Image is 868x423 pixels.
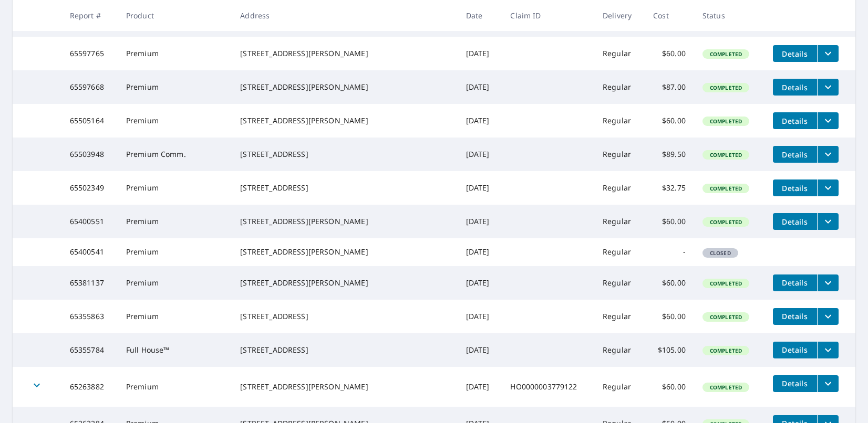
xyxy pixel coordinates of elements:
[458,70,502,104] td: [DATE]
[645,171,694,205] td: $32.75
[240,48,449,59] div: [STREET_ADDRESS][PERSON_NAME]
[704,249,737,257] span: Closed
[240,311,449,322] div: [STREET_ADDRESS]
[240,149,449,160] div: [STREET_ADDRESS]
[645,300,694,333] td: $60.00
[61,171,118,205] td: 65502349
[61,37,118,70] td: 65597765
[817,274,839,291] button: filesDropdownBtn-65381137
[773,146,817,163] button: detailsBtn-65503948
[61,266,118,300] td: 65381137
[240,278,449,288] div: [STREET_ADDRESS][PERSON_NAME]
[458,205,502,238] td: [DATE]
[779,183,811,193] span: Details
[61,205,118,238] td: 65400551
[118,171,232,205] td: Premium
[594,70,645,104] td: Regular
[240,82,449,92] div: [STREET_ADDRESS][PERSON_NAME]
[594,300,645,333] td: Regular
[704,384,748,391] span: Completed
[645,238,694,266] td: -
[458,104,502,138] td: [DATE]
[779,345,811,355] span: Details
[458,37,502,70] td: [DATE]
[594,104,645,138] td: Regular
[645,37,694,70] td: $60.00
[594,205,645,238] td: Regular
[779,278,811,288] span: Details
[645,138,694,171] td: $89.50
[240,247,449,257] div: [STREET_ADDRESS][PERSON_NAME]
[458,238,502,266] td: [DATE]
[817,79,839,96] button: filesDropdownBtn-65597668
[645,205,694,238] td: $60.00
[817,45,839,62] button: filesDropdownBtn-65597765
[704,118,748,125] span: Completed
[645,367,694,407] td: $60.00
[704,347,748,354] span: Completed
[594,367,645,407] td: Regular
[118,266,232,300] td: Premium
[773,308,817,325] button: detailsBtn-65355863
[773,342,817,358] button: detailsBtn-65355784
[645,104,694,138] td: $60.00
[594,171,645,205] td: Regular
[645,70,694,104] td: $87.00
[704,185,748,192] span: Completed
[704,218,748,226] span: Completed
[458,367,502,407] td: [DATE]
[61,300,118,333] td: 65355863
[61,367,118,407] td: 65263882
[502,367,594,407] td: HO0000003779122
[118,104,232,138] td: Premium
[779,311,811,321] span: Details
[594,238,645,266] td: Regular
[61,70,118,104] td: 65597668
[594,266,645,300] td: Regular
[773,45,817,62] button: detailsBtn-65597765
[817,213,839,230] button: filesDropdownBtn-65400551
[773,79,817,96] button: detailsBtn-65597668
[645,333,694,367] td: $105.00
[61,104,118,138] td: 65505164
[773,112,817,129] button: detailsBtn-65505164
[118,300,232,333] td: Premium
[118,70,232,104] td: Premium
[61,333,118,367] td: 65355784
[118,238,232,266] td: Premium
[458,171,502,205] td: [DATE]
[779,116,811,126] span: Details
[773,213,817,230] button: detailsBtn-65400551
[704,280,748,287] span: Completed
[779,82,811,92] span: Details
[817,112,839,129] button: filesDropdownBtn-65505164
[779,217,811,227] span: Details
[458,266,502,300] td: [DATE]
[594,37,645,70] td: Regular
[779,49,811,59] span: Details
[779,378,811,388] span: Details
[240,216,449,227] div: [STREET_ADDRESS][PERSON_NAME]
[779,150,811,160] span: Details
[817,179,839,196] button: filesDropdownBtn-65502349
[594,333,645,367] td: Regular
[817,308,839,325] button: filesDropdownBtn-65355863
[118,37,232,70] td: Premium
[817,375,839,392] button: filesDropdownBtn-65263882
[458,138,502,171] td: [DATE]
[118,367,232,407] td: Premium
[118,205,232,238] td: Premium
[773,179,817,196] button: detailsBtn-65502349
[704,313,748,321] span: Completed
[645,266,694,300] td: $60.00
[118,138,232,171] td: Premium Comm.
[704,84,748,91] span: Completed
[61,138,118,171] td: 65503948
[817,342,839,358] button: filesDropdownBtn-65355784
[240,345,449,355] div: [STREET_ADDRESS]
[704,151,748,158] span: Completed
[817,146,839,163] button: filesDropdownBtn-65503948
[240,115,449,126] div: [STREET_ADDRESS][PERSON_NAME]
[240,382,449,392] div: [STREET_ADDRESS][PERSON_NAME]
[61,238,118,266] td: 65400541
